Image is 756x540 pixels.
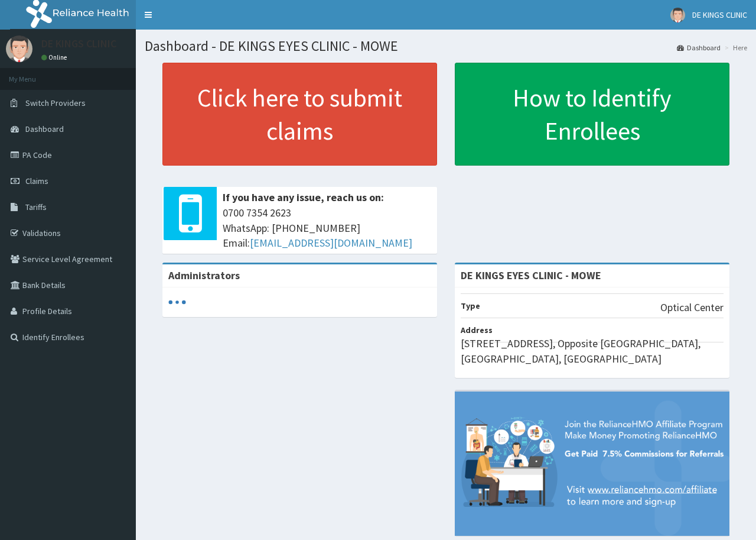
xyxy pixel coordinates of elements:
[455,392,729,535] img: provider-team-banner.png
[25,124,64,134] span: Dashboard
[250,236,412,250] a: [EMAIL_ADDRESS][DOMAIN_NAME]
[455,63,729,166] a: How to Identify Enrollees
[660,300,724,315] p: Optical Center
[670,8,685,22] img: User Image
[41,53,70,62] a: Online
[25,176,48,186] span: Claims
[461,336,724,366] p: [STREET_ADDRESS], Opposite [GEOGRAPHIC_DATA], [GEOGRAPHIC_DATA], [GEOGRAPHIC_DATA]
[162,63,437,166] a: Click here to submit claims
[461,300,480,311] b: Type
[461,269,601,282] strong: DE KINGS EYES CLINIC - MOWE
[25,202,47,212] span: Tariffs
[168,293,186,311] svg: audio-loading
[223,190,384,204] b: If you have any issue, reach us on:
[25,98,86,108] span: Switch Providers
[145,38,747,54] h1: Dashboard - DE KINGS EYES CLINIC - MOWE
[677,43,721,53] a: Dashboard
[722,43,747,53] li: Here
[6,35,32,62] img: User Image
[223,205,431,251] span: 0700 7354 2623 WhatsApp: [PHONE_NUMBER] Email:
[41,38,116,49] p: DE KINGS CLINIC
[692,9,747,20] span: DE KINGS CLINIC
[168,269,240,282] b: Administrators
[461,325,493,335] b: Address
